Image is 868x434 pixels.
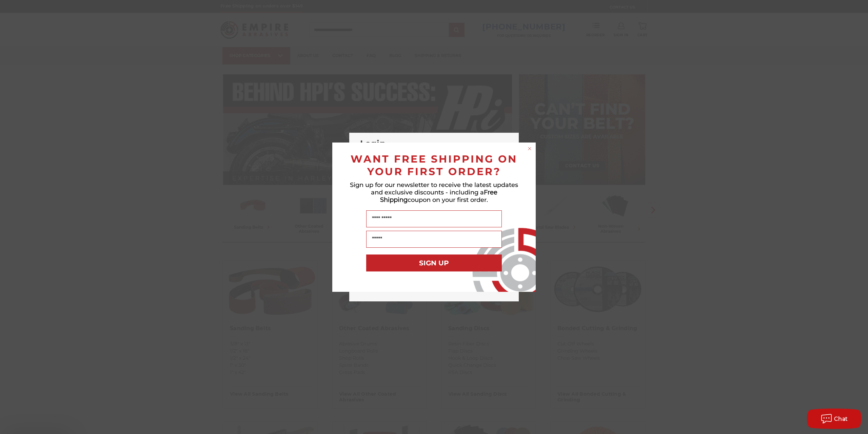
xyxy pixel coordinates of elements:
[366,254,502,271] button: SIGN UP
[350,181,518,204] span: Sign up for our newsletter to receive the latest updates and exclusive discounts - including a co...
[351,153,517,178] span: WANT FREE SHIPPING ON YOUR FIRST ORDER?
[807,409,861,429] button: Chat
[834,416,848,422] span: Chat
[526,145,533,152] button: Close dialog
[380,189,497,204] span: Free Shipping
